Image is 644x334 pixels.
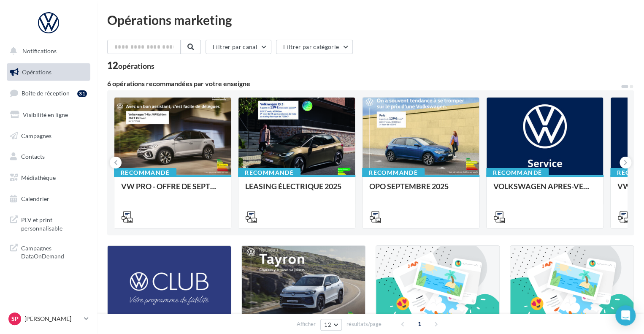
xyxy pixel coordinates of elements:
button: 12 [320,319,342,331]
a: Visibilité en ligne [5,106,92,124]
div: LEASING ÉLECTRIQUE 2025 [245,182,348,199]
div: Recommandé [114,168,176,177]
a: Campagnes [5,127,92,145]
div: Recommandé [238,168,300,177]
button: Filtrer par canal [206,40,271,54]
a: Opérations [5,63,92,81]
span: PLV et print personnalisable [21,214,87,232]
a: Contacts [5,148,92,166]
p: [PERSON_NAME] [24,315,81,323]
span: Visibilité en ligne [23,111,68,118]
div: Recommandé [362,168,425,177]
span: Calendrier [21,195,49,202]
div: 12 [107,61,154,70]
button: Notifications [5,42,89,60]
span: Afficher [297,320,316,328]
a: Sp [PERSON_NAME] [7,311,90,327]
div: Opérations marketing [107,14,634,26]
a: Calendrier [5,190,92,208]
span: 12 [324,321,331,328]
span: 1 [413,317,426,331]
span: Contacts [21,153,45,160]
span: Notifications [22,47,57,54]
span: Opérations [22,68,51,76]
span: Campagnes DataOnDemand [21,242,87,261]
div: OPO SEPTEMBRE 2025 [369,182,472,199]
a: Campagnes DataOnDemand [5,239,92,264]
div: VOLKSWAGEN APRES-VENTE [493,182,596,199]
span: Boîte de réception [22,90,70,97]
div: opérations [118,62,154,70]
div: VW PRO - OFFRE DE SEPTEMBRE 25 [121,182,224,199]
button: Filtrer par catégorie [276,40,353,54]
span: Sp [11,315,19,323]
div: 6 opérations recommandées par votre enseigne [107,80,620,87]
span: Médiathèque [21,174,56,181]
div: Recommandé [486,168,549,177]
span: résultats/page [346,320,382,328]
a: Médiathèque [5,169,92,187]
a: PLV et print personnalisable [5,211,92,236]
div: Open Intercom Messenger [615,305,636,326]
span: Campagnes [21,132,51,139]
div: 31 [77,90,87,97]
a: Boîte de réception31 [5,84,92,102]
